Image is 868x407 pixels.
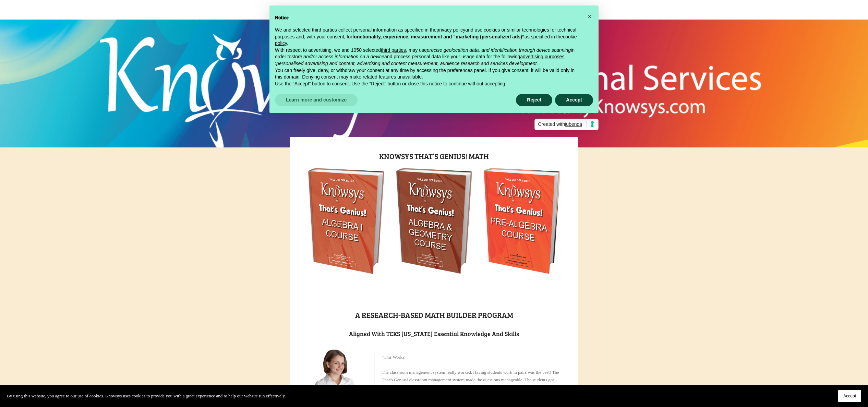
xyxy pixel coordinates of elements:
[275,14,582,21] h2: Notice
[516,94,552,106] button: Reject
[275,67,582,81] p: You can freely give, deny, or withdraw your consent at any time by accessing the preferences pane...
[534,119,599,130] a: Created withiubenda
[308,168,384,274] img: 20190704 Fotolia_9413879_S_side_stand with transparent background Alg 1 -book.png
[374,354,560,391] blockquote: This Works! The classroom management system really worked. Having students work in pairs was the ...
[538,121,587,128] span: Created with
[7,392,286,400] p: By using this website, you agree to our use of cookies. Knowsys uses cookies to provide you with ...
[520,53,564,60] button: advertising purposes
[588,13,592,20] span: ×
[291,54,384,59] em: store and/or access information on a device
[427,47,571,53] em: precise geolocation data, and identification through device scanning
[276,61,538,66] em: personalised advertising and content, advertising and content measurement, audience research and ...
[275,47,582,67] p: With respect to advertising, we and 1050 selected , may use in order to and process personal data...
[275,94,358,106] button: Learn more and customize
[555,94,593,106] button: Accept
[584,11,595,22] button: Close this notice
[275,27,582,47] p: We and selected third parties collect personal information as specified in the and use cookies or...
[838,390,861,402] button: Accept
[308,330,560,337] h2: Aligned with TEKS [US_STATE] Essential Knowledge and Skills
[352,34,525,39] strong: functionality, experience, measurement and “marketing (personalized ads)”
[565,121,582,127] span: iubenda
[308,309,560,321] h1: A Research-Based Math Builder Program
[484,168,560,274] img: 20190503 Pre-Algebra Fotolia_9413879_S_side_stand_transparent (1).png
[381,47,406,54] button: third parties
[396,168,472,274] img: 20190704 Fotolia_9413879_S_side_stand with transparent background MMA -book.png
[436,27,465,33] a: privacy policy
[308,150,560,162] h1: Knowsys that’s Genius! Math
[382,355,384,360] span: “
[275,81,582,87] p: Use the “Accept” button to consent. Use the “Reject” button or close this notice to continue with...
[275,34,577,46] a: cookie policy
[843,394,856,398] span: Accept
